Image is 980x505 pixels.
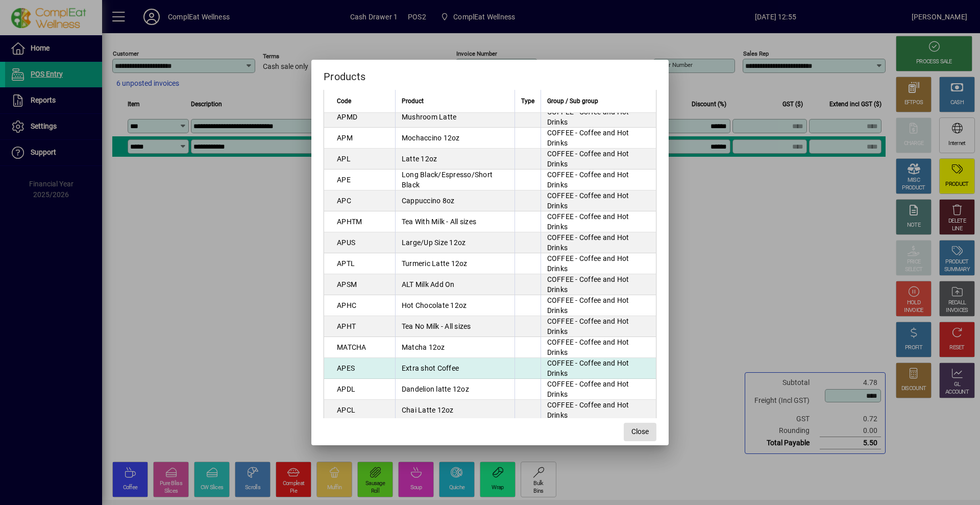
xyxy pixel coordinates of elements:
div: APDL [337,384,355,394]
td: Long Black/Espresso/Short Black [395,170,514,190]
div: APUS [337,237,355,248]
td: COFFEE - Coffee and Hot Drinks [541,170,656,190]
span: Group / Sub group [547,95,598,107]
td: Tea With Milk - All sizes [395,211,514,232]
td: COFFEE - Coffee and Hot Drinks [541,211,656,232]
span: Product [402,95,424,107]
td: Mochaccino 12oz [395,128,514,149]
div: MATCHA [337,342,366,352]
td: COFFEE - Coffee and Hot Drinks [541,253,656,274]
td: COFFEE - Coffee and Hot Drinks [541,358,656,379]
td: COFFEE - Coffee and Hot Drinks [541,379,656,400]
div: APHTM [337,217,362,227]
span: Close [631,426,649,437]
td: Tea No Milk - All sizes [395,316,514,337]
td: COFFEE - Coffee and Hot Drinks [541,190,656,211]
button: Close [624,423,656,441]
td: Chai Latte 12oz [395,400,514,421]
td: COFFEE - Coffee and Hot Drinks [541,295,656,316]
td: COFFEE - Coffee and Hot Drinks [541,232,656,253]
div: APTL [337,258,355,269]
td: COFFEE - Coffee and Hot Drinks [541,107,656,128]
td: COFFEE - Coffee and Hot Drinks [541,274,656,295]
div: APM [337,133,353,143]
td: Extra shot Coffee [395,358,514,379]
td: Hot Chocolate 12oz [395,295,514,316]
td: COFFEE - Coffee and Hot Drinks [541,149,656,170]
div: APCL [337,405,355,415]
td: COFFEE - Coffee and Hot Drinks [541,400,656,421]
td: Turmeric Latte 12oz [395,253,514,274]
div: APE [337,175,351,185]
div: APSM [337,279,357,290]
h2: Products [311,60,669,89]
td: COFFEE - Coffee and Hot Drinks [541,316,656,337]
div: APHT [337,321,356,331]
td: ALT Milk Add On [395,274,514,295]
span: Type [521,95,534,107]
div: APHC [337,300,356,310]
td: Matcha 12oz [395,337,514,358]
div: APC [337,196,351,206]
td: COFFEE - Coffee and Hot Drinks [541,337,656,358]
div: APL [337,154,351,164]
td: COFFEE - Coffee and Hot Drinks [541,128,656,149]
td: Dandelion latte 12oz [395,379,514,400]
td: Cappuccino 8oz [395,190,514,211]
td: Mushroom Latte [395,107,514,128]
td: Latte 12oz [395,149,514,170]
td: Large/Up Size 12oz [395,232,514,253]
div: APMD [337,112,357,122]
div: APES [337,363,355,373]
span: Code [337,95,351,107]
